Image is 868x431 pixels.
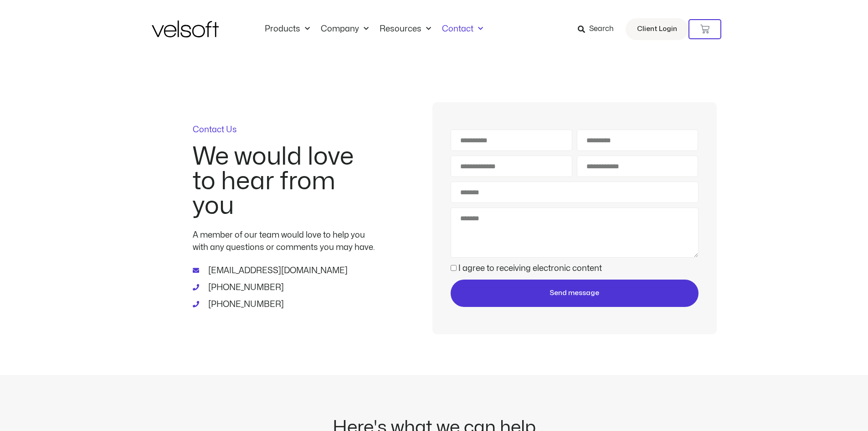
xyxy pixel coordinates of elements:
[206,298,284,311] span: [PHONE_NUMBER]
[193,145,375,218] h2: We would love to hear from you
[578,21,620,37] a: Search
[437,24,488,34] a: ContactMenu Toggle
[193,229,375,254] p: A member of our team would love to help you with any questions or comments you may have.
[206,281,284,294] span: [PHONE_NUMBER]
[259,24,488,34] nav: Menu
[451,280,698,307] button: Send message
[315,24,374,34] a: CompanyMenu Toggle
[637,23,677,35] span: Client Login
[626,18,688,40] a: Client Login
[152,21,219,37] img: Velsoft Training Materials
[193,265,375,277] a: [EMAIL_ADDRESS][DOMAIN_NAME]
[374,24,437,34] a: ResourcesMenu Toggle
[589,23,614,35] span: Search
[259,24,315,34] a: ProductsMenu Toggle
[193,126,375,134] p: Contact Us
[206,265,348,277] span: [EMAIL_ADDRESS][DOMAIN_NAME]
[550,288,599,299] span: Send message
[458,265,602,272] label: I agree to receiving electronic content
